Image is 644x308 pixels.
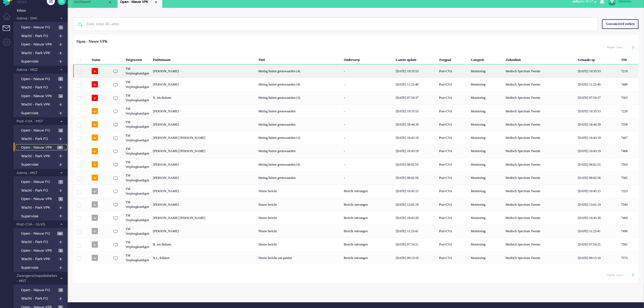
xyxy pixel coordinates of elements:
[437,104,469,118] div: Post-CVA
[437,78,469,91] div: Post-CVA
[619,104,639,118] div: 7220
[151,131,256,145] div: [PERSON_NAME] [PERSON_NAME]
[16,119,58,124] span: Post-CVA - MST
[16,144,67,150] a: Open - Nieuw VPK 16
[21,25,57,30] span: Open - Nieuw FO
[342,78,394,91] div: -
[124,54,151,64] div: Toegewezen
[124,91,151,104] div: TM Verpleegkundigen
[92,188,98,194] span: o
[124,158,151,171] div: TM Verpleegkundigen
[73,211,639,224] div: 7469
[394,198,437,211] div: [DATE] 13:01:19
[394,211,437,224] div: [DATE] 10:43:20
[124,118,151,131] div: TM Verpleegkundigen
[92,95,98,101] span: o
[394,78,437,91] div: [DATE] 11:23:40
[16,161,67,167] a: Supervisie 0
[73,158,639,171] div: 7564
[576,118,619,131] div: [DATE] 18:44:39
[576,131,619,145] div: [DATE] 10:43:19
[469,158,504,171] div: Monitoring
[576,64,619,78] div: [DATE] 19:35:53
[394,158,437,171] div: [DATE] 08:02:55
[21,162,57,167] span: Supervisie
[394,64,437,78] div: [DATE] 19:35:53
[21,265,57,270] span: Supervisie
[21,188,57,193] span: Wacht - Park FO
[21,179,57,185] span: Open - Nieuw FO
[58,266,63,270] span: 0
[342,158,394,171] div: -
[576,211,619,224] div: [DATE] 10:43:20
[16,127,67,133] a: Open - Nieuw FO 4
[113,203,118,207] img: ic_chat_grey.svg
[16,84,67,90] a: Wacht - Park FO 0
[16,196,67,202] a: Open - Nieuw VPK 2
[504,185,576,198] div: Medisch Spectrum Twente
[16,67,58,73] span: Astma - MSZ
[151,185,256,198] div: [PERSON_NAME]
[92,135,98,141] span: o
[92,108,98,114] span: o
[113,256,118,261] img: ic_chat_grey.svg
[576,158,619,171] div: [DATE] 08:02:55
[437,185,469,198] div: Post-CVA
[16,264,67,270] a: Supervisie 0
[113,176,118,181] img: ic_chat_grey.svg
[437,54,469,64] div: Zorgpad
[21,214,57,219] span: Supervisie
[619,185,639,198] div: 7323
[21,154,57,159] span: Wacht - Park VPK
[58,94,63,98] span: 4
[342,104,394,118] div: -
[342,131,394,145] div: -
[21,59,57,64] span: Supervisie
[21,128,57,133] span: Open - Nieuw FO
[619,78,639,91] div: 7489
[615,273,617,277] input: Page
[124,211,151,224] div: TM Verpleegkundigen
[58,288,63,292] span: 3
[16,204,67,210] a: Wacht - Park VPK 0
[16,58,67,64] a: Supervisie 0
[151,145,256,158] div: [PERSON_NAME] [PERSON_NAME]
[21,111,57,116] span: Supervisie
[16,33,67,39] a: Wacht - Park FO 0
[113,189,118,194] img: ic_chat_grey.svg
[113,83,118,87] img: ic_chat_grey.svg
[58,137,63,141] span: 0
[619,131,639,145] div: 7467
[342,64,394,78] div: -
[113,243,118,247] img: ic_chat_grey.svg
[16,136,67,142] a: Wacht - Park FO 0
[504,118,576,131] div: Medisch Spectrum Twente
[58,240,63,244] span: 0
[256,104,342,118] div: Meting buiten grenswaarden
[16,287,67,293] a: Open - Nieuw FO 3
[342,145,394,158] div: -
[124,225,151,238] div: TM Verpleegkundigen
[58,51,63,55] span: 0
[576,78,619,91] div: [DATE] 11:23:40
[3,38,15,50] li: Admin menu
[151,54,256,64] div: Patiëntnaam
[469,171,504,184] div: Monitoring
[576,185,619,198] div: [DATE] 10:45:15
[73,131,639,145] div: 7467
[632,273,635,278] div: Next
[437,211,469,224] div: Post-CVA
[73,145,639,158] div: 7468
[256,118,342,131] div: Meting buiten grenswaarden
[16,76,67,82] a: Open - Nieuw FO 9
[16,171,58,176] span: Astma - MST
[90,54,110,64] div: Status
[256,211,342,224] div: Nieuw bericht
[576,225,619,238] div: [DATE] 11:23:41
[619,91,639,104] div: 7563
[73,64,639,78] div: 7219
[58,297,63,301] span: 0
[504,171,576,184] div: Medisch Spectrum Twente
[437,91,469,104] div: Post-CVA
[469,145,504,158] div: Monitoring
